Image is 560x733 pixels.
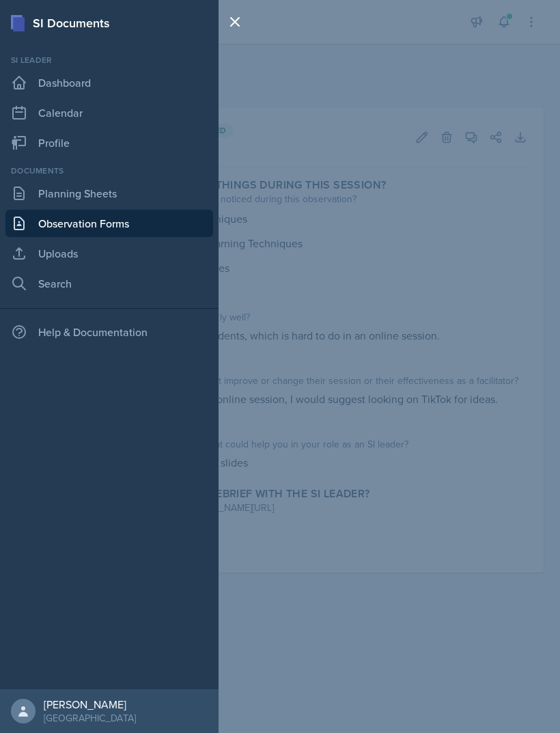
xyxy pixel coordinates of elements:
[44,697,136,711] div: [PERSON_NAME]
[5,270,213,297] a: Search
[5,165,213,177] div: Documents
[5,210,213,237] a: Observation Forms
[5,129,213,156] a: Profile
[44,711,136,725] div: [GEOGRAPHIC_DATA]
[5,180,213,207] a: Planning Sheets
[5,318,213,346] div: Help & Documentation
[5,99,213,126] a: Calendar
[5,240,213,267] a: Uploads
[5,54,213,66] div: Si leader
[5,69,213,96] a: Dashboard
